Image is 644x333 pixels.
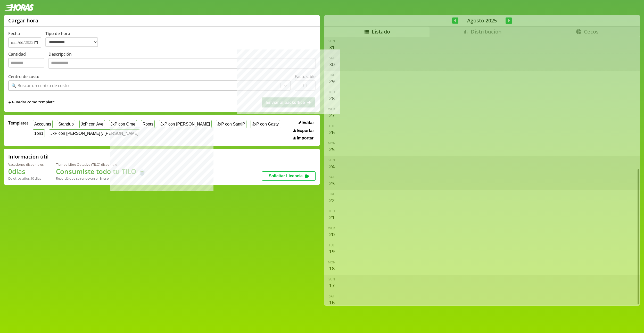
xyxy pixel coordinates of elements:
[297,120,316,125] button: Editar
[8,74,39,79] label: Centro de costo
[302,120,314,125] span: Editar
[49,129,140,137] button: JxP con [PERSON_NAME] y [PERSON_NAME]
[159,120,211,128] button: JxP con [PERSON_NAME]
[8,58,44,68] input: Cantidad
[33,120,53,128] button: Accounts
[8,162,44,167] div: Vacaciones disponibles
[8,176,44,181] div: De otros años: 10 días
[45,31,102,48] label: Tipo de hora
[109,120,137,128] button: JxP con Orne
[8,99,55,105] span: +Guardar como template
[216,120,247,128] button: JxP con SantiP
[262,171,316,181] button: Solicitar Licencia
[100,176,109,181] b: Enero
[8,17,38,24] h1: Cargar hora
[79,120,105,128] button: JxP con Aye
[269,174,303,178] span: Solicitar Licencia
[251,120,280,128] button: JxP con Gasty
[8,167,44,176] h1: 0 días
[11,83,69,88] div: 🔍 Buscar un centro de costo
[141,120,155,128] button: Roots
[57,120,75,128] button: Standup
[292,128,316,133] button: Exportar
[8,51,48,70] label: Cantidad
[48,51,316,70] label: Descripción
[56,162,146,167] div: Tiempo Libre Optativo (TiLO) disponible
[33,129,45,137] button: 1on1
[56,167,146,176] h1: Consumiste todo tu TiLO 🍵
[295,74,316,79] label: Facturable
[4,4,34,11] img: logotipo
[8,99,11,105] span: +
[8,153,49,160] h2: Información útil
[56,176,146,181] div: Recordá que se renuevan en
[297,136,313,140] span: Importar
[48,58,316,69] textarea: Descripción
[8,120,29,126] span: Templates
[8,31,20,36] label: Fecha
[45,37,98,47] select: Tipo de hora
[297,128,314,133] span: Exportar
